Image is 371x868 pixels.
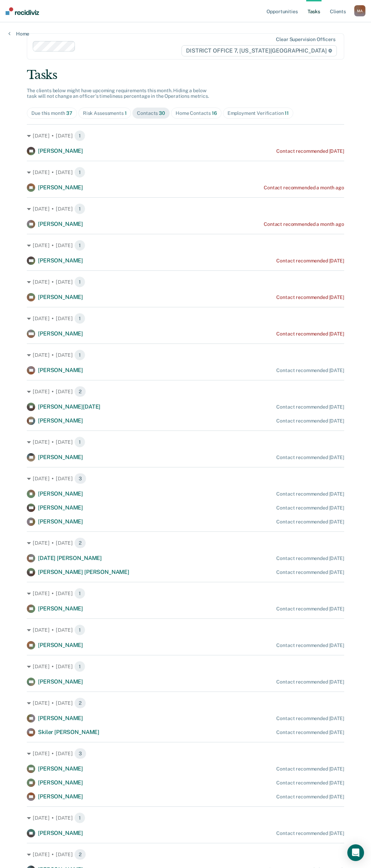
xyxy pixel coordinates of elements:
button: MA [354,5,365,16]
div: M A [354,5,365,16]
span: 1 [74,167,85,178]
div: Contact recommended a month ago [264,221,344,227]
span: [PERSON_NAME] [38,715,83,721]
span: [PERSON_NAME] [38,830,83,836]
div: [DATE] • [DATE] 2 [27,386,344,397]
div: Contact recommended [DATE] [276,716,344,721]
span: 1 [74,313,85,324]
span: 3 [74,748,86,759]
div: Contact recommended [DATE] [276,455,344,460]
span: 16 [212,110,217,116]
a: Home [8,31,29,37]
span: [PERSON_NAME] [38,367,83,373]
div: [DATE] • [DATE] 1 [27,349,344,361]
div: Employment Verification [227,110,289,116]
span: 1 [125,110,127,116]
span: [PERSON_NAME] [38,605,83,612]
div: Contact recommended [DATE] [276,729,344,735]
div: [DATE] • [DATE] 1 [27,624,344,636]
div: Contact recommended [DATE] [276,418,344,424]
div: Contact recommended [DATE] [276,294,344,300]
div: Contact recommended [DATE] [276,780,344,786]
div: Tasks [27,68,344,82]
span: [PERSON_NAME] [38,257,83,264]
span: 1 [74,240,85,251]
div: Contact recommended [DATE] [276,148,344,154]
div: [DATE] • [DATE] 1 [27,203,344,214]
span: 1 [74,203,85,214]
div: [DATE] • [DATE] 1 [27,167,344,178]
span: [PERSON_NAME][DATE] [38,403,100,410]
div: Contact recommended [DATE] [276,505,344,511]
div: Contact recommended [DATE] [276,606,344,612]
div: [DATE] • [DATE] 3 [27,748,344,759]
div: [DATE] • [DATE] 2 [27,849,344,860]
span: [PERSON_NAME] [38,678,83,685]
div: [DATE] • [DATE] 1 [27,276,344,287]
span: Skiler [PERSON_NAME] [38,729,99,735]
div: Due this month [31,110,72,116]
div: Contact recommended [DATE] [276,679,344,685]
span: 1 [74,130,85,141]
div: [DATE] • [DATE] 3 [27,473,344,484]
span: 11 [285,110,289,116]
span: [PERSON_NAME] [38,518,83,525]
span: 1 [74,588,85,599]
div: Contact recommended [DATE] [276,491,344,497]
span: [PERSON_NAME] [38,504,83,511]
span: 1 [74,624,85,636]
div: [DATE] • [DATE] 1 [27,313,344,324]
div: Contact recommended [DATE] [276,830,344,836]
span: 1 [74,436,85,448]
span: [PERSON_NAME] [38,779,83,786]
span: [PERSON_NAME] [38,148,83,154]
span: The clients below might have upcoming requirements this month. Hiding a below task will not chang... [27,88,209,99]
span: [PERSON_NAME] [38,454,83,460]
div: [DATE] • [DATE] 2 [27,537,344,549]
span: [PERSON_NAME] [38,642,83,648]
div: Contact recommended a month ago [264,185,344,191]
span: [PERSON_NAME] [38,417,83,424]
div: [DATE] • [DATE] 1 [27,130,344,141]
div: [DATE] • [DATE] 2 [27,697,344,709]
span: [PERSON_NAME] [38,765,83,772]
div: [DATE] • [DATE] 1 [27,661,344,672]
div: Clear supervision officers [276,37,335,42]
span: 1 [74,276,85,287]
div: [DATE] • [DATE] 1 [27,436,344,448]
div: Contact recommended [DATE] [276,569,344,575]
span: [PERSON_NAME] [PERSON_NAME] [38,569,129,575]
div: Contacts [137,110,165,116]
div: [DATE] • [DATE] 1 [27,812,344,823]
span: 1 [74,661,85,672]
span: 30 [159,110,165,116]
span: 3 [74,473,86,484]
span: [PERSON_NAME] [38,294,83,300]
span: [DATE] [PERSON_NAME] [38,555,102,561]
span: 2 [74,537,86,549]
div: Contact recommended [DATE] [276,368,344,373]
div: Contact recommended [DATE] [276,404,344,410]
div: Contact recommended [DATE] [276,794,344,800]
div: [DATE] • [DATE] 1 [27,588,344,599]
div: Home Contacts [176,110,217,116]
div: Contact recommended [DATE] [276,642,344,648]
div: Contact recommended [DATE] [276,766,344,772]
span: 1 [74,812,85,823]
span: 1 [74,349,85,361]
span: 2 [74,697,86,709]
div: [DATE] • [DATE] 1 [27,240,344,251]
div: Contact recommended [DATE] [276,519,344,525]
span: 37 [66,110,72,116]
span: [PERSON_NAME] [38,184,83,191]
span: 2 [74,849,86,860]
div: Risk Assessments [83,110,127,116]
span: [PERSON_NAME] [38,793,83,800]
span: 2 [74,386,86,397]
div: Contact recommended [DATE] [276,258,344,264]
span: [PERSON_NAME] [38,221,83,227]
div: Contact recommended [DATE] [276,555,344,561]
span: [PERSON_NAME] [38,490,83,497]
div: Open Intercom Messenger [347,844,364,861]
span: DISTRICT OFFICE 7, [US_STATE][GEOGRAPHIC_DATA] [181,45,337,56]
